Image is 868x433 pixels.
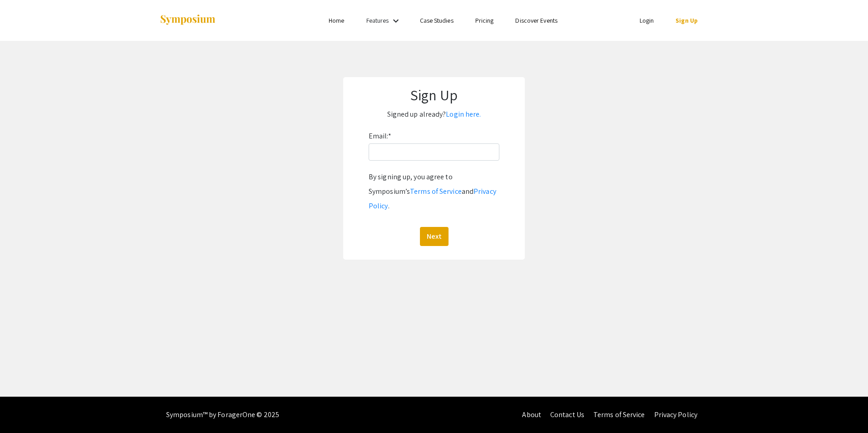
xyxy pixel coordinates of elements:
a: Home [329,16,344,25]
div: Symposium™ by ForagerOne © 2025 [166,397,279,433]
p: Signed up already? [352,107,516,122]
a: Login here. [446,109,481,119]
a: About [522,410,541,419]
a: Contact Us [550,410,584,419]
a: Pricing [475,16,494,25]
a: Case Studies [420,16,454,25]
iframe: Chat [7,392,39,426]
a: Discover Events [515,16,557,25]
a: Login [640,16,654,25]
button: Next [420,227,449,246]
a: Features [366,16,389,25]
mat-icon: Expand Features list [390,15,401,26]
a: Sign Up [676,16,698,25]
label: Email: [369,129,391,143]
a: Privacy Policy [369,187,496,211]
div: By signing up, you agree to Symposium’s and . [369,170,499,213]
a: Terms of Service [410,187,462,196]
h1: Sign Up [352,86,516,103]
img: Symposium by ForagerOne [159,14,216,26]
a: Terms of Service [593,410,645,419]
a: Privacy Policy [654,410,697,419]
